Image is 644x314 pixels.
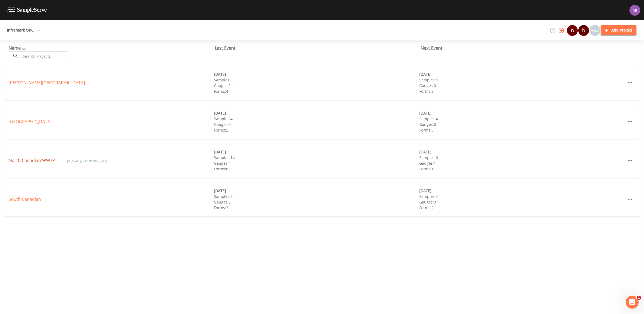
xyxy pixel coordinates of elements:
div: [DATE] [419,188,625,194]
div: +42 [590,25,600,36]
span: 1 [637,296,641,300]
div: bturner@inframark.com [578,25,589,36]
div: Gauges: 0 [419,122,625,127]
div: nicholas.wilson@inframark.com [567,25,578,36]
div: Samples: 2 [214,194,419,199]
div: [DATE] [214,149,419,155]
div: Gauges: 0 [214,199,419,205]
div: [DATE] [214,188,419,194]
div: Next Event [421,45,627,51]
div: Forms: 3 [419,127,625,133]
div: Gauges: 0 [419,83,625,88]
div: Forms: 2 [419,205,625,211]
div: Samples: 4 [214,116,419,122]
div: Last Event [215,45,421,51]
div: [DATE] [214,110,419,116]
div: Samples: 4 [419,116,625,122]
a: North Canadian WWTP [9,157,56,163]
button: Add Project [601,25,636,35]
div: Forms: 1 [419,166,625,172]
div: Forms: 2 [419,88,625,94]
div: Samples: 4 [419,194,625,199]
div: n [567,25,578,36]
div: Forms: 4 [214,88,419,94]
div: Gauges: 0 [214,122,419,127]
div: Gauges: 1 [419,160,625,166]
iframe: Intercom live chat [626,296,639,309]
div: [DATE] [214,71,419,77]
div: Gauges: 0 [419,199,625,205]
a: [GEOGRAPHIC_DATA] [9,119,51,125]
div: Samples: 8 [214,77,419,83]
button: Inframark OKC [5,25,42,35]
div: [DATE] [419,149,625,155]
div: Samples: 4 [419,77,625,83]
div: [DATE] [419,110,625,116]
span: Name [9,45,27,51]
div: Forms: 2 [214,127,419,133]
div: Samples: 14 [214,155,419,160]
div: b [578,25,589,36]
div: Gauges: 4 [214,160,419,166]
div: Forms: 8 [214,166,419,172]
span: [US_STATE][GEOGRAPHIC_DATA] [67,159,107,163]
img: 11d739c36d20347f7b23fdbf2a9dc2c5 [629,5,640,16]
input: Search Projects [21,51,67,61]
div: Samples: 6 [419,155,625,160]
div: [DATE] [419,71,625,77]
div: Gauges: 2 [214,83,419,88]
a: [PERSON_NAME][GEOGRAPHIC_DATA] [9,80,85,86]
a: South Canadian [9,196,41,202]
img: logo [8,8,47,13]
div: Forms: 2 [214,205,419,211]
